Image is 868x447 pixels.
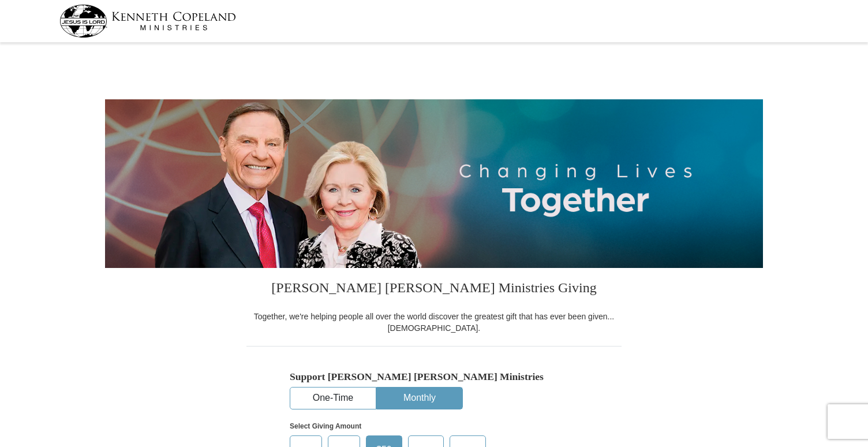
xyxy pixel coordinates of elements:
button: One-Time [290,388,376,409]
img: kcm-header-logo.svg [59,5,236,38]
div: Together, we're helping people all over the world discover the greatest gift that has ever been g... [246,311,622,334]
strong: Select Giving Amount [290,422,361,430]
button: Monthly [377,388,462,409]
h5: Support [PERSON_NAME] [PERSON_NAME] Ministries [290,371,578,383]
h3: [PERSON_NAME] [PERSON_NAME] Ministries Giving [246,268,622,311]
